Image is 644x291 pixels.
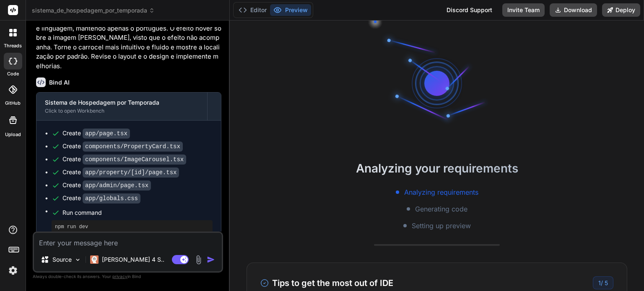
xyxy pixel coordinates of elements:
[55,224,209,230] pre: npm run dev
[6,263,20,278] img: settings
[415,204,467,214] span: Generating code
[83,193,140,203] code: app/globals.css
[270,4,311,16] button: Preview
[32,6,155,15] span: sistema_de_hospedagem_por_temporada
[49,78,70,87] h6: Bind AI
[62,142,183,151] div: Create
[62,168,179,177] div: Create
[45,108,199,114] div: Click to open Workbench
[83,142,183,152] code: components/PropertyCard.tsx
[7,70,19,77] label: code
[404,187,478,197] span: Analyzing requirements
[83,129,130,139] code: app/page.tsx
[550,3,597,17] button: Download
[62,181,151,190] div: Create
[230,160,644,177] h2: Analyzing your requirements
[602,3,640,17] button: Deploy
[62,155,186,164] div: Create
[502,3,545,17] button: Invite Team
[441,3,497,17] div: Discord Support
[194,255,203,265] img: attachment
[112,274,127,279] span: privacy
[74,256,81,263] img: Pick Models
[62,194,140,203] div: Create
[90,255,99,264] img: Claude 4 Sonnet
[260,277,393,289] h3: Tips to get the most out of IDE
[605,279,608,286] span: 5
[235,4,270,16] button: Editor
[5,131,21,138] label: Upload
[62,129,130,138] div: Create
[36,93,207,120] button: Sistema de Hospedagem por TemporadaClick to open Workbench
[62,209,213,217] span: Run command
[83,180,151,191] code: app/admin/page.tsx
[83,167,179,178] code: app/property/[id]/page.tsx
[593,276,613,289] div: /
[52,255,72,264] p: Source
[412,221,471,231] span: Setting up preview
[598,279,601,286] span: 1
[102,255,164,264] p: [PERSON_NAME] 4 S..
[33,273,223,281] p: Always double-check its answers. Your in Bind
[207,255,215,264] img: icon
[4,42,22,49] label: threads
[45,98,199,107] div: Sistema de Hospedagem por Temporada
[83,155,186,165] code: components/ImageCarousel.tsx
[5,100,21,107] label: GitHub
